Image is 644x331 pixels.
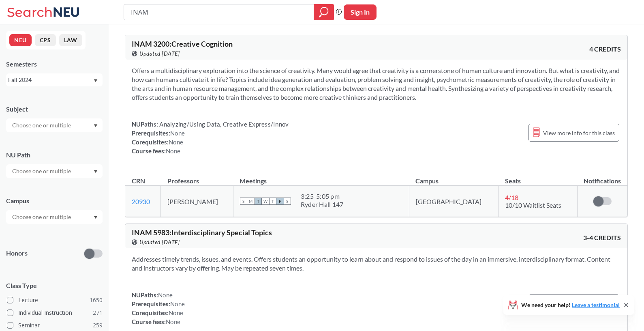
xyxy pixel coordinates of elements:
[132,198,150,205] a: 20930
[269,198,276,205] span: T
[94,79,98,82] svg: Dropdown arrow
[233,168,409,186] th: Meetings
[255,198,262,205] span: T
[6,281,103,290] span: Class Type
[276,198,284,205] span: F
[6,196,103,205] div: Campus
[93,321,103,330] span: 259
[409,168,499,186] th: Campus
[344,4,377,20] button: Sign In
[94,170,98,173] svg: Dropdown arrow
[132,39,233,48] span: INAM 3200 : Creative Cognition
[161,168,233,186] th: Professors
[6,210,103,224] div: Dropdown arrow
[139,238,180,247] span: Updated [DATE]
[132,176,145,185] div: CRN
[589,45,621,54] span: 4 CREDITS
[158,291,173,299] span: None
[170,300,185,307] span: None
[90,296,103,305] span: 1650
[170,129,185,137] span: None
[166,318,180,325] span: None
[6,164,103,178] div: Dropdown arrow
[6,73,103,86] div: Fall 2024Dropdown arrow
[505,201,561,209] span: 10/10 Waitlist Seats
[166,147,180,155] span: None
[8,166,76,176] input: Choose one or multiple
[284,198,291,205] span: S
[572,301,620,308] a: Leave a testimonial
[132,255,621,273] section: Addresses timely trends, issues, and events. Offers students an opportunity to learn about and re...
[8,120,76,130] input: Choose one or multiple
[139,49,180,58] span: Updated [DATE]
[94,216,98,219] svg: Dropdown arrow
[6,249,28,258] p: Honors
[7,320,103,331] label: Seminar
[7,295,103,305] label: Lecture
[301,200,344,208] div: Ryder Hall 147
[132,66,621,102] section: Offers a multidisciplinary exploration into the science of creativity. Many would agree that crea...
[240,198,247,205] span: S
[94,124,98,127] svg: Dropdown arrow
[301,192,344,200] div: 3:25 - 5:05 pm
[543,128,615,138] span: View more info for this class
[6,105,103,114] div: Subject
[93,308,103,317] span: 271
[409,186,499,217] td: [GEOGRAPHIC_DATA]
[158,120,289,128] span: Analyzing/Using Data, Creative Express/Innov
[6,150,103,159] div: NU Path
[7,307,103,318] label: Individual Instruction
[9,34,32,46] button: NEU
[161,186,233,217] td: [PERSON_NAME]
[132,120,289,155] div: NUPaths: Prerequisites: Corequisites: Course fees:
[8,75,93,84] div: Fall 2024
[247,198,255,205] span: M
[262,198,269,205] span: W
[505,193,518,201] span: 4 / 18
[6,118,103,132] div: Dropdown arrow
[130,5,308,19] input: Class, professor, course number, "phrase"
[319,6,329,18] svg: magnifying glass
[521,302,620,308] span: We need your help!
[314,4,334,20] div: magnifying glass
[6,60,103,69] div: Semesters
[499,168,578,186] th: Seats
[577,168,627,186] th: Notifications
[35,34,56,46] button: CPS
[132,228,272,237] span: INAM 5983 : Interdisciplinary Special Topics
[8,212,76,222] input: Choose one or multiple
[583,233,621,242] span: 3-4 CREDITS
[59,34,82,46] button: LAW
[169,309,183,316] span: None
[132,290,185,326] div: NUPaths: Prerequisites: Corequisites: Course fees:
[169,138,183,146] span: None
